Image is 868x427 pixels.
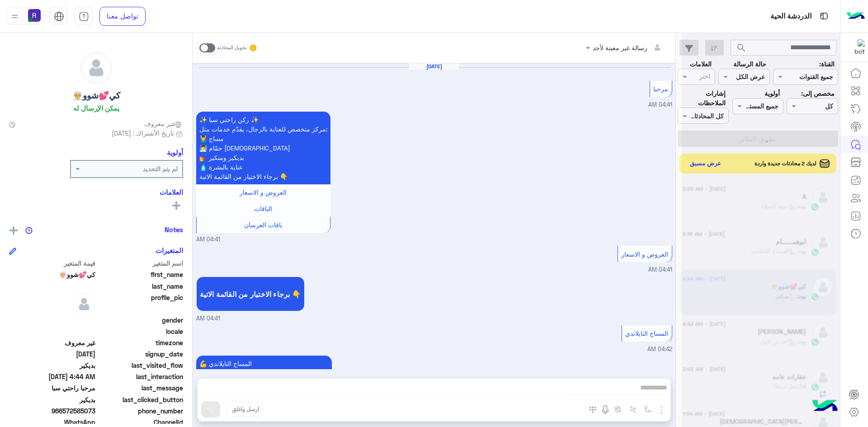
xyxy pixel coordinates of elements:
[847,7,865,26] img: Logo
[75,7,93,26] a: tab
[9,349,95,359] span: 2025-08-27T01:41:40.505Z
[97,315,184,325] span: gender
[9,258,95,268] span: قيمة المتغير
[97,270,184,279] span: first_name
[196,235,220,244] span: 04:41 AM
[254,205,272,212] span: الباقات
[54,11,64,22] img: tab
[73,104,119,112] h6: يمكن الإرسال له
[818,10,830,22] img: tab
[9,226,18,235] img: add
[9,395,95,404] span: بديكير
[167,148,183,156] h6: أولوية
[97,418,184,427] span: ChannelId
[97,406,184,416] span: phone_number
[9,361,95,370] span: بديكير
[9,372,95,381] span: 2025-08-27T01:44:44.201Z
[81,52,112,83] img: defaultAdmin.png
[625,329,668,337] span: المساج التايلاندي
[9,383,95,393] span: مرحبا راحتي سبا
[699,71,712,83] div: اختر
[240,188,287,196] span: العروض و الاسعار
[97,372,184,381] span: last_interaction
[621,250,668,258] span: العروض و الاسعار
[678,131,838,147] button: تطبيق الفلاتر
[849,39,865,56] img: 322853014244696
[770,10,811,23] p: الدردشة الحية
[409,63,459,70] h6: [DATE]
[97,282,184,291] span: last_name
[9,315,95,325] span: null
[244,221,283,229] span: باقات العرسان
[9,11,20,22] img: profile
[678,89,726,108] label: إشارات الملاحظات
[9,406,95,416] span: 966572585073
[97,258,184,268] span: اسم المتغير
[112,128,174,138] span: تاريخ الأشتراك : [DATE]
[97,349,184,359] span: signup_date
[97,327,184,336] span: locale
[97,383,184,393] span: last_message
[72,90,120,101] h5: كي💕شوو👳‍♀️
[156,246,183,254] h6: المتغيرات
[97,395,184,404] span: last_clicked_button
[73,293,95,315] img: defaultAdmin.png
[79,11,89,22] img: tab
[9,270,95,279] span: كي💕شوو👳‍♀️
[25,227,33,234] img: notes
[97,338,184,347] span: timezone
[217,44,247,52] small: تحويل المحادثة
[648,101,672,108] span: 04:41 AM
[648,266,672,273] span: 04:41 AM
[9,188,183,196] h6: العلامات
[9,327,95,336] span: null
[99,7,146,26] a: تواصل معنا
[227,402,264,417] button: ارسل واغلق
[196,314,220,323] span: 04:41 AM
[9,338,95,347] span: غير معروف
[809,391,841,422] img: hulul-logo.png
[97,361,184,370] span: last_visited_flow
[647,346,672,352] span: 04:42 AM
[28,9,41,22] img: userImage
[9,418,95,427] span: 2
[196,112,330,184] p: 27/8/2025, 4:41 AM
[653,85,668,93] span: مرحبا
[753,134,769,150] div: loading...
[97,293,184,314] span: profile_pic
[144,119,183,128] span: غير معروف
[200,290,301,298] span: برجاء الاختيار من القائمة الاتية 👇
[165,225,183,234] h6: Notes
